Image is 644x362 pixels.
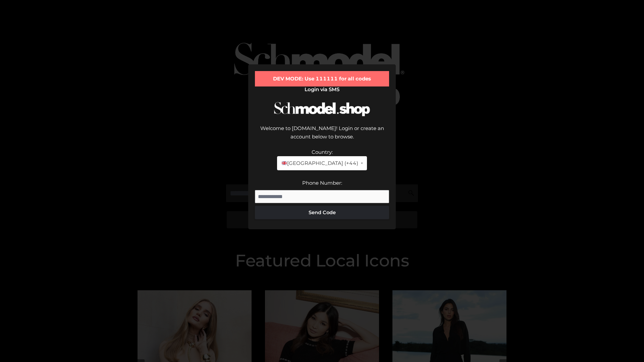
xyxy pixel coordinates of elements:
div: DEV MODE: Use 111111 for all codes [255,71,389,86]
img: Schmodel Logo [272,96,372,122]
span: [GEOGRAPHIC_DATA] (+44) [281,159,358,168]
h2: Login via SMS [255,86,389,93]
label: Country: [312,149,333,155]
button: Send Code [255,206,389,219]
div: Welcome to [DOMAIN_NAME]! Login or create an account below to browse. [255,124,389,148]
img: 🇬🇧 [282,161,287,166]
label: Phone Number: [302,180,342,186]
